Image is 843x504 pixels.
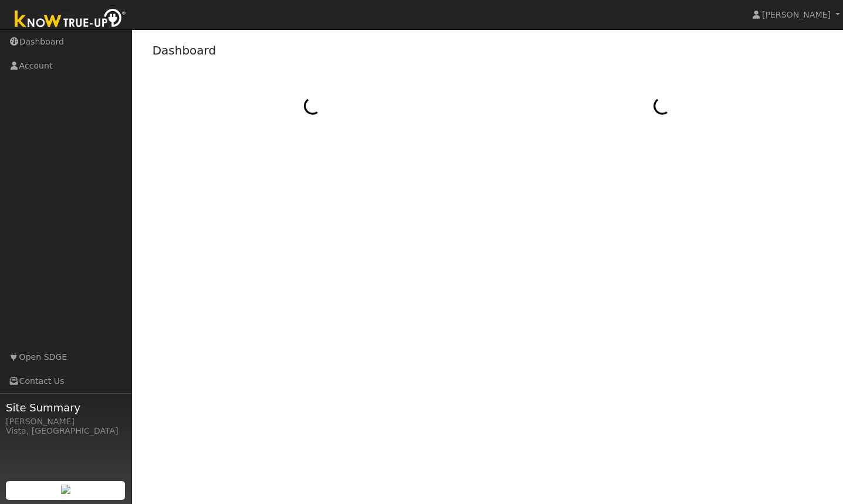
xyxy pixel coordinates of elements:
[6,416,126,428] div: [PERSON_NAME]
[61,485,70,494] img: retrieve
[762,10,831,19] span: [PERSON_NAME]
[6,400,126,416] span: Site Summary
[9,6,132,33] img: Know True-Up
[6,425,126,437] div: Vista, [GEOGRAPHIC_DATA]
[153,43,216,57] a: Dashboard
